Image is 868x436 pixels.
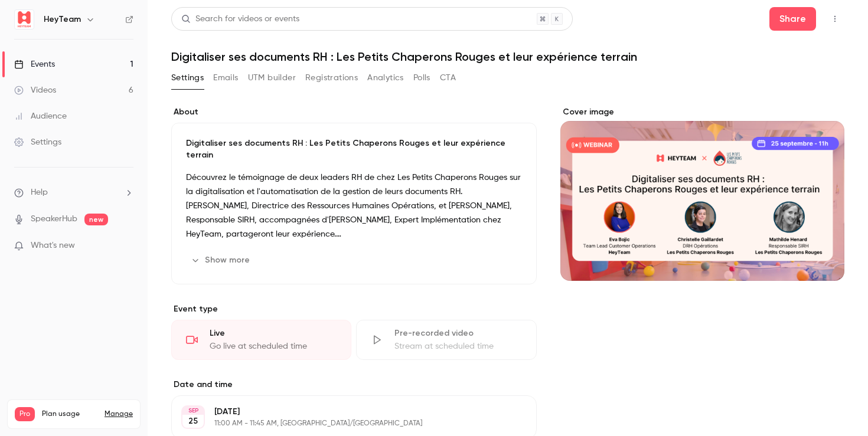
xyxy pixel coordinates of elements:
[119,241,133,251] iframe: Noticeable Trigger
[42,409,97,419] span: Plan usage
[14,84,56,96] div: Videos
[84,214,108,225] span: new
[186,251,257,270] button: Show more
[14,186,133,199] li: help-dropdown-opener
[214,406,474,418] p: [DATE]
[14,58,55,70] div: Events
[367,68,404,87] button: Analytics
[186,137,522,161] p: Digitaliser ses documents RH : Les Petits Chaperons Rouges et leur expérience terrain
[31,186,48,199] span: Help
[31,213,77,225] a: SpeakerHub
[171,106,537,118] label: About
[186,171,522,241] p: Découvrez le témoignage de deux leaders RH de chez Les Petits Chaperons Rouges sur la digitalisat...
[248,68,296,87] button: UTM builder
[15,10,34,29] img: HeyTeam
[769,7,816,31] button: Share
[105,409,133,419] a: Manage
[171,68,204,87] button: Settings
[181,13,299,25] div: Search for videos or events
[171,303,537,315] p: Event type
[44,14,81,25] h6: HeyTeam
[394,327,521,339] div: Pre-recorded video
[560,106,844,118] label: Cover image
[14,110,67,122] div: Audience
[305,68,358,87] button: Registrations
[440,68,456,87] button: CTA
[171,379,537,391] label: Date and time
[213,68,238,87] button: Emails
[171,320,351,360] div: LiveGo live at scheduled time
[15,407,35,421] span: Pro
[394,340,521,352] div: Stream at scheduled time
[182,407,204,415] div: SEP
[210,327,337,339] div: Live
[413,68,430,87] button: Polls
[14,136,61,148] div: Settings
[188,415,198,427] p: 25
[171,50,844,64] h1: Digitaliser ses documents RH : Les Petits Chaperons Rouges et leur expérience terrain
[31,240,75,252] span: What's new
[210,340,337,352] div: Go live at scheduled time
[214,419,474,428] p: 11:00 AM - 11:45 AM, [GEOGRAPHIC_DATA]/[GEOGRAPHIC_DATA]
[356,320,536,360] div: Pre-recorded videoStream at scheduled time
[560,106,844,281] section: Cover image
